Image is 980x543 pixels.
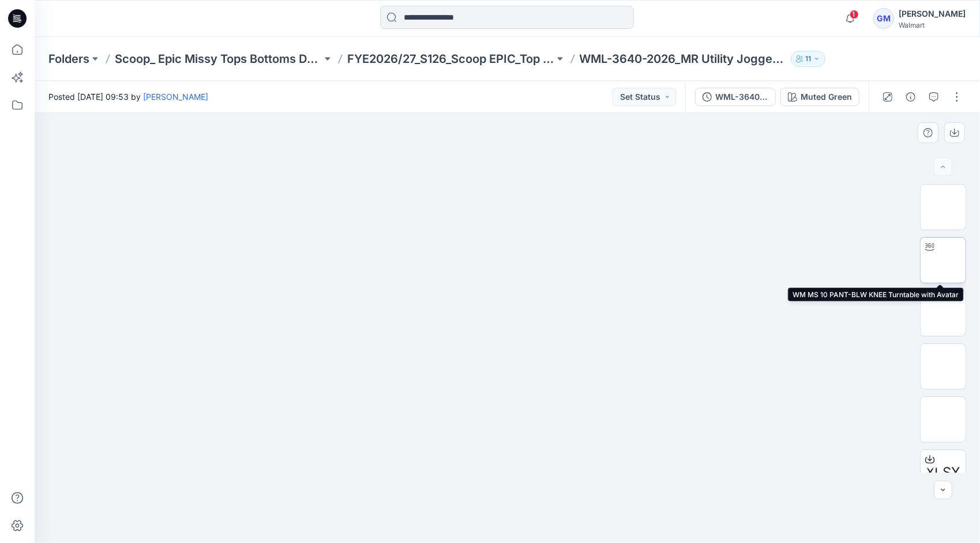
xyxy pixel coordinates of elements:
span: XLSX [926,462,960,483]
span: 1 [850,10,859,19]
span: Posted [DATE] 09:53 by [48,91,208,103]
div: [PERSON_NAME] [899,7,966,21]
p: 11 [805,53,811,65]
button: Details [902,88,920,106]
button: WML-3640-2026_MR Utility Jogger_Opt.2_Soft Silver [695,88,776,106]
p: WML-3640-2026_MR Utility Jogger_Opt.2 [580,51,787,67]
a: FYE2026/27_S126_Scoop EPIC_Top & Bottom [347,51,554,67]
a: [PERSON_NAME] [143,92,208,102]
div: Walmart [899,21,966,29]
div: GM [873,8,894,29]
button: Muted Green [780,88,859,106]
button: 11 [791,51,825,67]
a: Scoop_ Epic Missy Tops Bottoms Dress [115,51,322,67]
div: WML-3640-2026_MR Utility Jogger_Opt.2_Soft Silver [715,91,768,103]
div: Muted Green [801,91,852,103]
a: Folders [48,51,89,67]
